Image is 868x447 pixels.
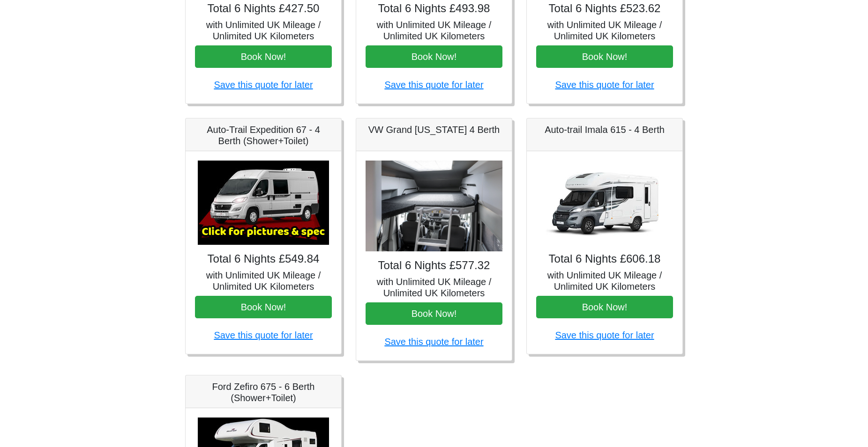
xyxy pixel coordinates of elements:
[195,19,332,42] h5: with Unlimited UK Mileage / Unlimited UK Kilometers
[539,161,670,245] img: Auto-trail Imala 615 - 4 Berth
[536,124,673,135] h5: Auto-trail Imala 615 - 4 Berth
[536,296,673,318] button: Book Now!
[195,252,332,266] h4: Total 6 Nights £549.84
[555,330,654,340] a: Save this quote for later
[198,161,329,245] img: Auto-Trail Expedition 67 - 4 Berth (Shower+Toilet)
[366,276,502,299] h5: with Unlimited UK Mileage / Unlimited UK Kilometers
[536,45,673,68] button: Book Now!
[214,80,313,90] a: Save this quote for later
[366,45,502,68] button: Book Now!
[214,330,313,340] a: Save this quote for later
[536,270,673,292] h5: with Unlimited UK Mileage / Unlimited UK Kilometers
[195,296,332,318] button: Book Now!
[195,45,332,68] button: Book Now!
[195,381,332,403] h5: Ford Zefiro 675 - 6 Berth (Shower+Toilet)
[384,80,483,90] a: Save this quote for later
[366,124,502,135] h5: VW Grand [US_STATE] 4 Berth
[366,161,502,252] img: VW Grand California 4 Berth
[366,19,502,42] h5: with Unlimited UK Mileage / Unlimited UK Kilometers
[366,259,502,272] h4: Total 6 Nights £577.32
[555,80,654,90] a: Save this quote for later
[366,2,502,15] h4: Total 6 Nights £493.98
[536,19,673,42] h5: with Unlimited UK Mileage / Unlimited UK Kilometers
[536,252,673,266] h4: Total 6 Nights £606.18
[195,2,332,15] h4: Total 6 Nights £427.50
[384,337,483,347] a: Save this quote for later
[366,302,502,325] button: Book Now!
[195,270,332,292] h5: with Unlimited UK Mileage / Unlimited UK Kilometers
[536,2,673,15] h4: Total 6 Nights £523.62
[195,124,332,147] h5: Auto-Trail Expedition 67 - 4 Berth (Shower+Toilet)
